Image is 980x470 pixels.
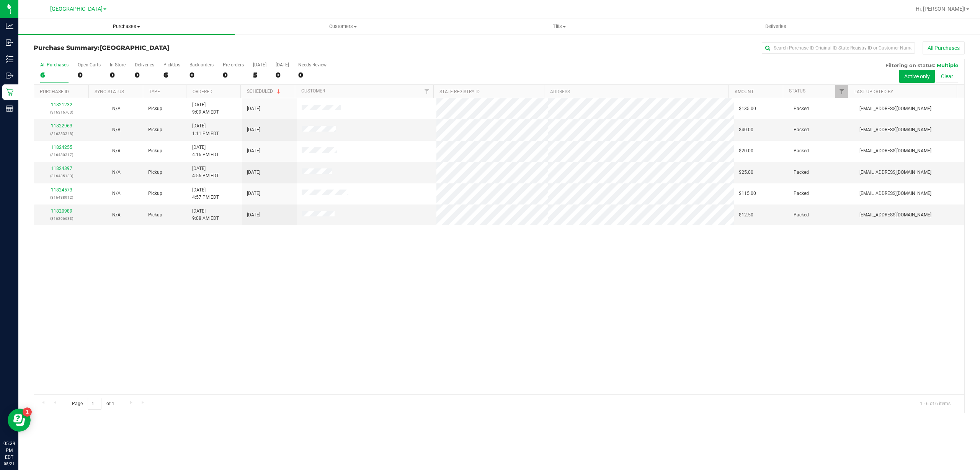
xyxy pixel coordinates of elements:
[163,71,180,79] div: 6
[40,71,69,79] div: 6
[110,62,126,68] div: In Store
[298,62,327,68] div: Needs Review
[899,70,935,83] button: Active only
[835,85,848,98] a: Filter
[854,89,893,94] a: Last Updated By
[6,55,13,63] inline-svg: Inventory
[247,89,282,94] a: Scheduled
[163,62,180,68] div: PickUps
[192,144,219,158] span: [DATE] 4:16 PM EDT
[34,45,344,51] h3: Purchase Summary:
[148,105,162,112] span: Pickup
[148,126,162,134] span: Pickup
[112,170,121,175] span: Not Applicable
[544,85,728,98] th: Address
[739,211,753,219] span: $12.50
[135,62,154,68] div: Deliveries
[18,23,235,30] span: Purchases
[739,147,753,155] span: $20.00
[247,169,260,176] span: [DATE]
[3,440,15,461] p: 05:39 PM EDT
[189,71,214,79] div: 0
[247,126,260,134] span: [DATE]
[112,147,121,155] button: N/A
[859,211,931,219] span: [EMAIL_ADDRESS][DOMAIN_NAME]
[112,148,121,153] span: Not Applicable
[112,191,121,196] span: Not Applicable
[3,461,15,467] p: 08/21
[301,88,325,94] a: Customer
[247,105,260,112] span: [DATE]
[276,71,289,79] div: 0
[859,147,931,155] span: [EMAIL_ADDRESS][DOMAIN_NAME]
[451,18,667,35] a: Tills
[193,89,212,94] a: Ordered
[247,190,260,197] span: [DATE]
[18,18,235,35] a: Purchases
[421,85,433,98] a: Filter
[112,211,121,219] button: N/A
[6,88,13,96] inline-svg: Retail
[40,89,69,94] a: Purchase ID
[112,212,121,218] span: Not Applicable
[39,194,84,201] p: (316438912)
[6,105,13,112] inline-svg: Reports
[253,71,266,79] div: 5
[39,172,84,180] p: (316435133)
[739,190,756,197] span: $115.00
[112,106,121,111] span: Not Applicable
[51,102,72,107] a: 11821232
[859,169,931,176] span: [EMAIL_ADDRESS][DOMAIN_NAME]
[148,211,162,219] span: Pickup
[859,126,931,134] span: [EMAIL_ADDRESS][DOMAIN_NAME]
[78,62,101,68] div: Open Carts
[192,208,219,222] span: [DATE] 9:08 AM EDT
[794,211,809,219] span: Packed
[6,72,13,79] inline-svg: Outbound
[451,23,667,30] span: Tills
[762,42,915,54] input: Search Purchase ID, Original ID, State Registry ID or Customer Name...
[110,71,126,79] div: 0
[39,151,84,158] p: (316430317)
[51,208,72,214] a: 11820989
[235,18,451,35] a: Customers
[95,89,124,94] a: Sync Status
[789,88,805,94] a: Status
[112,127,121,132] span: Not Applicable
[739,169,753,176] span: $25.00
[885,62,935,68] span: Filtering on status:
[298,71,327,79] div: 0
[859,105,931,112] span: [EMAIL_ADDRESS][DOMAIN_NAME]
[192,165,219,180] span: [DATE] 4:56 PM EDT
[39,215,84,222] p: (316296633)
[923,41,965,54] button: All Purchases
[148,147,162,155] span: Pickup
[223,71,244,79] div: 0
[189,62,214,68] div: Back-orders
[148,169,162,176] span: Pickup
[88,398,101,410] input: 1
[23,407,32,417] iframe: Resource center unread badge
[192,186,219,201] span: [DATE] 4:57 PM EDT
[40,62,69,68] div: All Purchases
[276,62,289,68] div: [DATE]
[936,70,958,83] button: Clear
[39,109,84,116] p: (316316703)
[112,169,121,176] button: N/A
[135,71,154,79] div: 0
[439,89,480,94] a: State Registry ID
[247,147,260,155] span: [DATE]
[755,23,797,30] span: Deliveries
[112,190,121,197] button: N/A
[668,18,884,35] a: Deliveries
[6,39,13,46] inline-svg: Inbound
[65,398,121,410] span: Page of 1
[112,126,121,134] button: N/A
[6,22,13,30] inline-svg: Analytics
[247,211,260,219] span: [DATE]
[112,105,121,112] button: N/A
[794,147,809,155] span: Packed
[149,89,160,94] a: Type
[148,190,162,197] span: Pickup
